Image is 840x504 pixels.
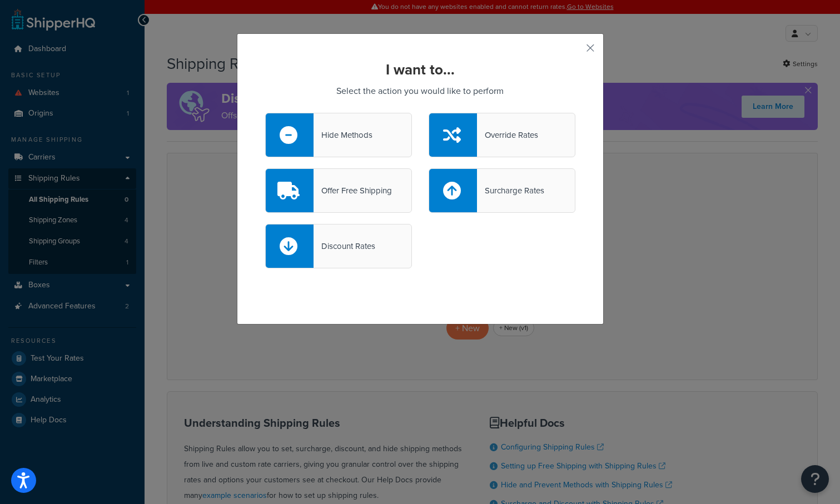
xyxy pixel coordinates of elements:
[386,59,455,80] strong: I want to...
[314,183,392,198] div: Offer Free Shipping
[477,183,544,198] div: Surcharge Rates
[477,127,538,143] div: Override Rates
[265,83,575,99] p: Select the action you would like to perform
[314,238,375,254] div: Discount Rates
[314,127,372,143] div: Hide Methods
